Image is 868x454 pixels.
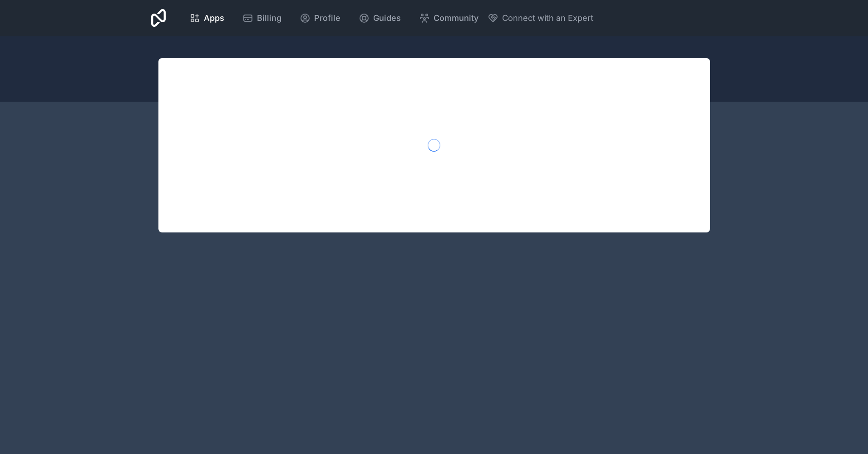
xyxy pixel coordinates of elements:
span: Community [434,12,478,25]
span: Guides [373,12,401,25]
span: Profile [314,12,340,25]
a: Apps [182,8,232,28]
a: Profile [292,8,348,28]
button: Connect with an Expert [488,12,593,25]
a: Community [412,8,486,28]
a: Billing [235,8,289,28]
span: Billing [257,12,281,25]
span: Connect with an Expert [502,12,593,25]
span: Apps [204,12,224,25]
a: Guides [351,8,408,28]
